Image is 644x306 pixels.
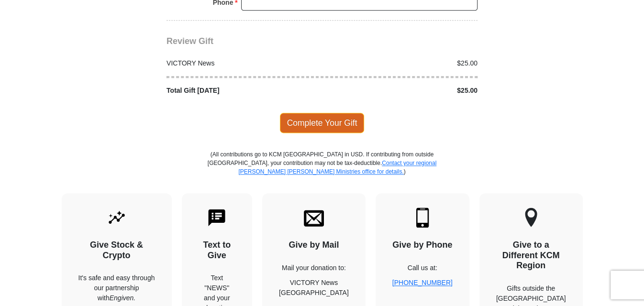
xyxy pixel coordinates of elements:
[322,86,483,96] div: $25.00
[322,58,483,68] div: $25.00
[496,240,566,271] h4: Give to a Different KCM Region
[280,113,365,133] span: Complete Your Gift
[412,208,433,228] img: mobile.svg
[392,263,453,273] p: Call us at:
[238,160,436,175] a: Contact your regional [PERSON_NAME] [PERSON_NAME] Ministries office for details.
[110,294,135,302] i: Engiven.
[279,278,349,298] p: VICTORY News [GEOGRAPHIC_DATA]
[78,240,155,261] h4: Give Stock & Crypto
[162,58,322,68] div: VICTORY News
[304,208,324,228] img: envelope.svg
[524,208,538,228] img: other-region
[279,240,349,251] h4: Give by Mail
[207,150,437,193] p: (All contributions go to KCM [GEOGRAPHIC_DATA] in USD. If contributing from outside [GEOGRAPHIC_D...
[279,263,349,273] p: Mail your donation to:
[167,36,213,46] span: Review Gift
[392,240,453,251] h4: Give by Phone
[207,208,227,228] img: text-to-give.svg
[392,279,453,286] a: [PHONE_NUMBER]
[199,240,236,261] h4: Text to Give
[162,86,322,96] div: Total Gift [DATE]
[78,273,155,303] p: It's safe and easy through our partnership with
[107,208,127,228] img: give-by-stock.svg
